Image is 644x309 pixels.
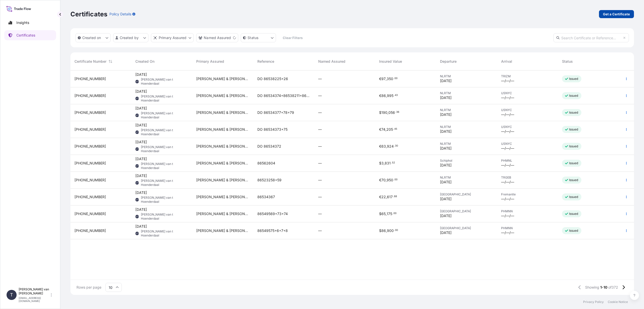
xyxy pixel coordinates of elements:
[501,209,554,213] span: PHMNN
[386,212,387,216] span: ,
[141,213,188,221] span: [PERSON_NAME] van t Hoenderdaal
[135,89,147,94] span: [DATE]
[141,78,188,86] span: [PERSON_NAME] van t Hoenderdaal
[440,108,493,112] span: NLRTM
[257,178,281,183] span: 86523258+59
[318,93,322,98] span: —
[608,300,628,304] p: Cookie Notice
[257,144,281,149] span: DO 86534372
[440,91,493,95] span: NLRTM
[141,111,188,119] span: [PERSON_NAME] van t Hoenderdaal
[141,94,188,102] span: [PERSON_NAME] van t Hoenderdaal
[501,91,554,95] span: USNYC
[562,59,573,64] span: Status
[196,178,249,183] span: [PERSON_NAME] & [PERSON_NAME] Netherlands B.V.
[381,94,386,97] span: 86
[379,229,381,232] span: $
[394,229,395,231] span: .
[391,162,392,164] span: .
[387,77,393,81] span: 350
[134,113,140,118] span: TVTH
[440,142,493,146] span: NLRTM
[19,296,50,302] p: [EMAIL_ADDRESS][DOMAIN_NAME]
[501,192,554,196] span: Fremantle
[109,12,131,17] p: Policy Details
[440,59,457,64] span: Departure
[440,196,452,201] span: [DATE]
[248,35,258,40] p: Status
[501,180,514,185] span: —/—/—
[388,111,395,114] span: 056
[385,128,386,131] span: ,
[318,228,322,233] span: —
[394,128,397,130] span: 45
[386,94,387,97] span: ,
[76,285,101,290] span: Rows per page
[393,78,394,79] span: .
[379,178,381,182] span: €
[278,34,307,42] button: Clear Filters
[74,228,106,233] span: [PHONE_NUMBER]
[569,111,578,115] p: Issued
[501,159,554,163] span: PHMNL
[379,111,381,114] span: $
[569,178,578,182] p: Issued
[395,111,396,113] span: .
[196,127,249,132] span: [PERSON_NAME] & [PERSON_NAME] Netherlands B.V.
[135,123,147,128] span: [DATE]
[440,192,493,196] span: [GEOGRAPHIC_DATA]
[501,226,554,230] span: PHMNN
[387,145,394,148] span: 924
[135,173,147,178] span: [DATE]
[141,162,188,170] span: [PERSON_NAME] van t Hoenderdaal
[386,229,387,232] span: ,
[134,130,140,135] span: TVTH
[501,125,554,129] span: USNYC
[395,145,398,147] span: 30
[135,72,147,77] span: [DATE]
[381,161,384,165] span: 3
[196,33,238,42] button: cargoOwner Filter options
[16,20,29,25] p: Insights
[440,230,452,235] span: [DATE]
[141,229,188,237] span: [PERSON_NAME] van t Hoenderdaal
[257,93,310,98] span: DO 86534374+86538211+86539849
[387,178,393,182] span: 950
[381,128,385,131] span: 74
[583,300,604,304] a: Privacy Policy
[19,287,50,295] p: [PERSON_NAME] van [PERSON_NAME]
[379,59,402,64] span: Insured Value
[501,213,514,218] span: —/—/—
[135,190,147,195] span: [DATE]
[379,195,381,199] span: €
[440,129,452,134] span: [DATE]
[135,207,147,212] span: [DATE]
[318,110,322,115] span: —
[569,144,578,148] p: Issued
[151,33,194,42] button: distributor Filter options
[135,106,147,111] span: [DATE]
[134,180,140,185] span: TVTH
[393,128,394,130] span: .
[134,147,140,152] span: TVTH
[74,161,106,166] span: [PHONE_NUMBER]
[501,230,514,235] span: —/—/—
[318,161,322,166] span: —
[393,213,396,214] span: 00
[393,179,394,181] span: .
[159,35,186,40] p: Primary Assured
[585,285,599,290] span: Showing
[257,110,294,115] span: DO 86534377+78+79
[74,76,106,81] span: [PHONE_NUMBER]
[134,231,140,236] span: TVTH
[74,211,106,216] span: [PHONE_NUMBER]
[569,127,578,131] p: Issued
[440,78,452,83] span: [DATE]
[501,74,554,78] span: TRIZM
[379,77,381,81] span: €
[134,163,140,168] span: TVTH
[440,125,493,129] span: NLRTM
[387,195,393,199] span: 617
[569,229,578,233] p: Issued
